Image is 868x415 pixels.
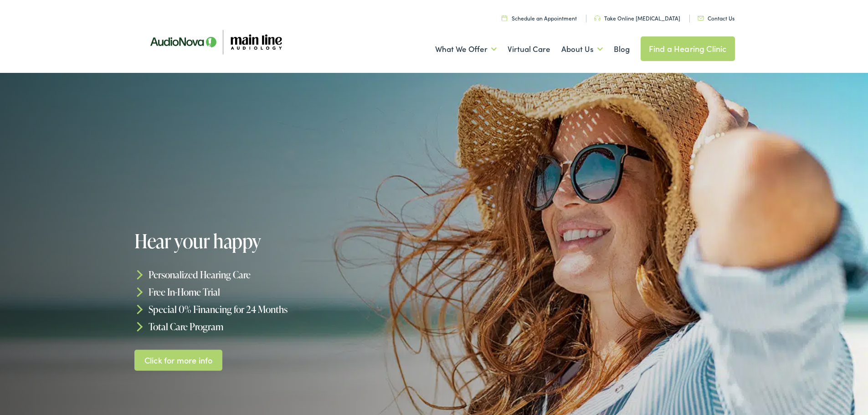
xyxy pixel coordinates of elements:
a: What We Offer [435,32,497,66]
li: Free In-Home Trial [134,283,438,301]
a: Schedule an Appointment [502,14,577,22]
a: Click for more info [134,349,222,371]
a: Take Online [MEDICAL_DATA] [594,14,680,22]
a: Contact Us [698,14,734,22]
li: Personalized Hearing Care [134,266,438,283]
img: utility icon [698,16,704,20]
h1: Hear your happy [134,231,438,251]
img: utility icon [594,15,601,21]
a: About Us [561,32,603,66]
li: Special 0% Financing for 24 Months [134,301,438,318]
a: Blog [614,32,630,66]
a: Find a Hearing Clinic [641,36,735,61]
li: Total Care Program [134,318,438,335]
a: Virtual Care [508,32,550,66]
img: utility icon [502,15,507,21]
